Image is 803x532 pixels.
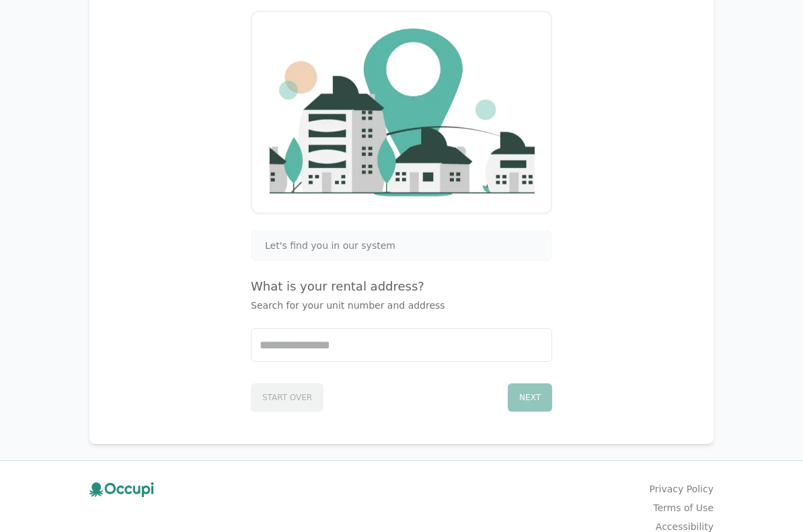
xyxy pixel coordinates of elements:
a: Privacy Policy [650,483,714,496]
img: Company Logo [268,29,535,196]
a: Terms of Use [653,502,714,515]
span: Let's find you in our system [265,239,395,253]
input: Start typing... [252,330,551,362]
h4: What is your rental address? [251,278,552,297]
p: Search for your unit number and address [251,299,552,313]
